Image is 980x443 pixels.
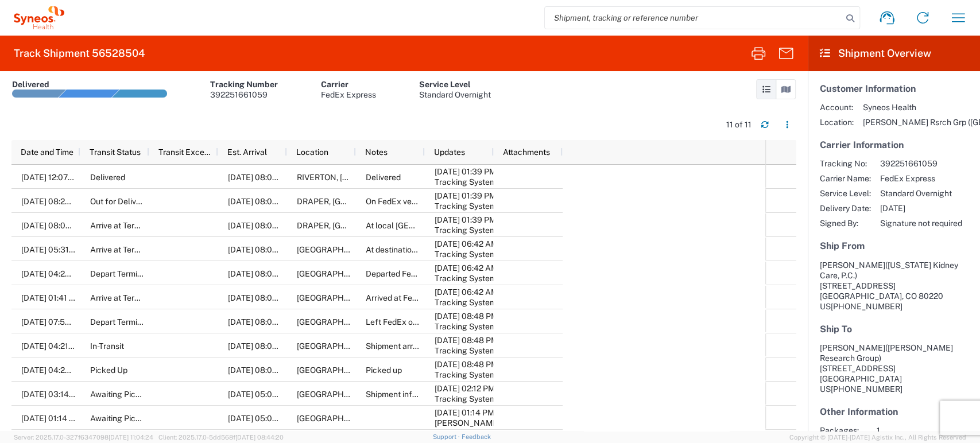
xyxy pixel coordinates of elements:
span: 08/18/2025, 03:14 PM [21,390,83,399]
span: 08/18/2025, 04:21 PM [21,341,82,351]
div: Service Level [419,79,491,90]
div: 392251661059 [210,90,278,100]
span: Depart Terminal Location [90,269,183,278]
span: ([US_STATE] Kidney Care, P.C.) [820,261,958,280]
span: Account: [820,102,854,112]
span: 08/19/2025, 08:00 PM [228,221,291,230]
span: DENVER, CO, US [297,341,550,351]
span: [PERSON_NAME] [820,261,885,270]
span: INDIANAPOLIS, IN, US [297,269,550,278]
span: [STREET_ADDRESS] [820,281,896,290]
div: [DATE] 08:48 PM [435,359,489,370]
div: Delivered [12,79,49,90]
div: Tracking System User [435,273,489,283]
span: SALT LAKE CITY, UT, US [297,245,550,254]
a: Feedback [462,433,491,440]
span: 08/19/2025, 08:00 PM [228,245,291,254]
span: Arrived at FedEx hub [366,293,442,302]
span: Attachments [503,147,550,157]
span: Location [296,147,328,157]
span: Shipment arriving On-Time [366,341,462,351]
div: Tracking System User [435,201,489,211]
span: 08/19/2025, 12:07 PM [21,173,82,182]
span: INDIANAPOLIS, IN, US [297,293,550,302]
span: 08/19/2025, 05:31 AM [21,245,83,254]
div: Tracking System User [435,321,489,332]
div: [DATE] 01:39 PM [435,215,489,225]
span: Tracking No: [820,158,871,169]
span: Awaiting Pick-Up [90,390,153,399]
span: [PHONE_NUMBER] [831,302,902,311]
div: [PERSON_NAME] [435,418,489,428]
span: 08/18/2025, 01:14 PM [21,414,81,423]
span: 08/19/2025, 08:24 AM [21,197,84,206]
span: Arrive at Terminal Location [90,245,188,254]
span: Packages: [820,425,867,436]
span: Standard Overnight [880,188,962,199]
span: Denver, CO, US [297,390,550,399]
h5: Customer Information [820,83,968,94]
div: Tracking System User [435,249,489,259]
span: Out for Delivery [90,197,148,206]
span: 08/19/2025, 08:05 AM [21,221,85,230]
span: Arrive at Terminal Location [90,293,188,302]
span: FedEx Express [880,173,962,184]
h5: Ship From [820,240,968,251]
span: Transit Status [90,147,141,157]
span: [DATE] 08:44:20 [235,434,284,441]
span: Awaiting Pick-Up [90,414,153,423]
span: DENVER, CO, US [297,317,550,327]
div: Tracking System User [435,297,489,308]
span: 1 [877,425,942,436]
div: [DATE] 01:39 PM [435,166,489,177]
div: [DATE] 08:48 PM [435,311,489,321]
span: 08/19/2025, 08:00 PM [228,366,291,375]
span: In-Transit [90,341,124,351]
span: Picked Up [90,366,127,375]
span: Delivered [366,173,401,182]
span: Denver, CO, US [297,414,550,423]
span: 08/19/2025, 01:41 AM [21,293,82,302]
h5: Carrier Information [820,139,968,150]
h2: Track Shipment 56528504 [14,46,145,60]
span: DRAPER, UT, US [297,221,500,230]
span: 08/19/2025, 08:00 PM [228,173,291,182]
span: Shipment information sent to FedEx [366,390,497,399]
div: 11 of 11 [726,119,752,130]
span: Signed By: [820,218,871,228]
span: Signature not required [880,218,962,228]
span: At local FedEx facility [366,221,505,230]
h5: Ship To [820,324,968,335]
span: 08/19/2025, 04:20 AM [21,269,84,278]
span: Notes [365,147,388,157]
span: 392251661059 [880,158,962,169]
span: Arrive at Terminal Location [90,221,188,230]
span: At destination sort facility [366,245,459,254]
span: ([PERSON_NAME] Research Group) [820,343,953,363]
span: Location: [820,117,854,127]
div: [DATE] 06:42 AM [435,263,489,273]
div: Tracking System User [435,345,489,356]
address: [GEOGRAPHIC_DATA], CO 80220 US [820,260,968,312]
span: [DATE] 11:04:24 [109,434,153,441]
span: 08/19/2025, 08:00 PM [228,341,291,351]
span: 08/19/2025, 05:00 PM [228,414,291,423]
address: [GEOGRAPHIC_DATA] US [820,343,968,394]
div: [DATE] 01:14 PM [435,407,489,418]
span: DRAPER, UT, US [297,197,500,206]
h5: Other Information [820,406,968,417]
span: Picked up [366,366,402,375]
span: Depart Terminal Location [90,317,183,327]
div: FedEx Express [321,90,376,100]
span: Transit Exception [158,147,214,157]
span: [DATE] [880,203,962,213]
span: Delivery Date: [820,203,871,213]
div: Tracking System User [435,225,489,235]
div: Tracking System User [435,394,489,404]
header: Shipment Overview [808,36,980,71]
a: Support [433,433,462,440]
span: [PHONE_NUMBER] [831,384,902,394]
span: [PERSON_NAME] [STREET_ADDRESS] [820,343,953,373]
span: Copyright © [DATE]-[DATE] Agistix Inc., All Rights Reserved [789,432,966,442]
span: 08/18/2025, 07:57 PM [21,317,83,327]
